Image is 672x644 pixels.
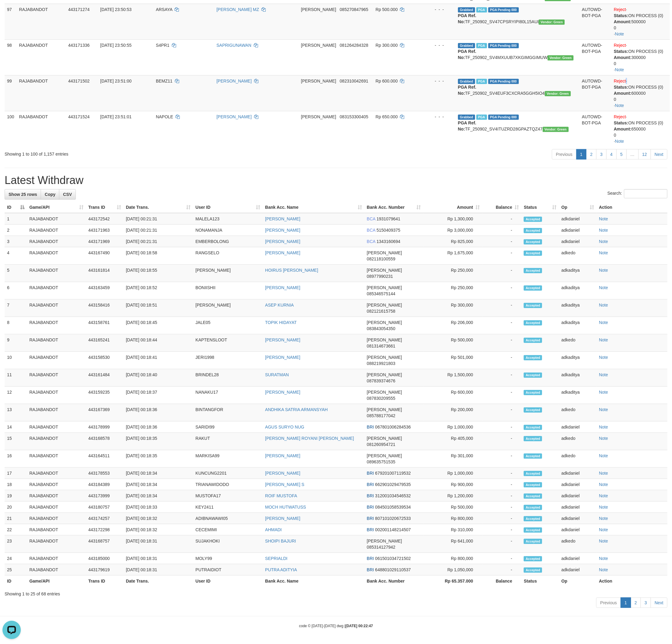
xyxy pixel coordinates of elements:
td: adkedo [559,247,596,265]
a: Note [599,303,608,307]
span: Copy 081264284328 to clipboard [340,43,368,48]
a: Copy [41,189,59,200]
td: [PERSON_NAME] [193,265,263,282]
td: · · [611,111,670,147]
td: RAJABANDOT [27,369,86,387]
a: Note [599,407,608,412]
th: User ID: activate to sort column ascending [193,202,263,213]
a: [PERSON_NAME] [265,390,300,395]
span: Vendor URL: https://service4.1velocity.biz [539,20,565,25]
td: [DATE] 00:18:51 [124,300,193,317]
a: Next [651,149,667,160]
span: PGA Pending [488,43,519,48]
td: - [482,225,522,236]
span: Rp 300.000 [375,43,397,48]
span: Copy 083843054350 to clipboard [367,326,395,331]
td: EMBERBOLONG [193,236,263,247]
a: HOIRUS [PERSON_NAME] [265,268,318,273]
td: - [482,236,522,247]
th: Action [596,202,667,213]
a: Reject [614,79,626,83]
td: 10 [5,352,27,369]
td: RAJABANDOT [17,39,66,75]
td: adkaditya [559,317,596,334]
th: Date Trans.: activate to sort column ascending [124,202,193,213]
b: Amount: [614,91,632,96]
a: Note [599,505,608,510]
span: Accepted [524,251,542,256]
span: Rp 650.000 [375,114,397,119]
div: ON PROCESS (0) 500000 0 [614,13,667,31]
span: Vendor URL: https://service4.1velocity.biz [543,127,569,132]
a: Note [599,390,608,395]
a: Note [599,453,608,458]
span: Accepted [524,239,542,245]
td: 443171963 [86,225,124,236]
a: TOPIK HIDAYAT [265,320,297,325]
a: Reject [614,7,626,12]
td: TF_250902_SV47CPSRYIPI80L15AUI [456,4,580,39]
td: TF_250902_SV4ITUZRD28GPAZTQZ47 [456,111,580,147]
td: Rp 500,000 [423,334,482,352]
td: RAJABANDOT [27,213,86,225]
td: AUTOWD-BOT-PGA [579,75,611,111]
a: Note [615,31,624,36]
span: Rp 600.000 [375,79,397,83]
td: Rp 206,000 [423,317,482,334]
td: RAJABANDOT [27,282,86,300]
td: - [482,334,522,352]
span: Accepted [524,338,542,343]
td: TF_250902_SV4EUF3CXCRA5GGH5IO4 [456,75,580,111]
a: AHMADI [265,527,282,532]
td: adkaditya [559,352,596,369]
td: JALE05 [193,317,263,334]
span: [PERSON_NAME] [301,43,336,48]
span: Grabbed [458,43,475,48]
a: Note [599,239,608,244]
span: [PERSON_NAME] [367,250,402,255]
td: Rp 1,675,000 [423,247,482,265]
td: [DATE] 00:18:55 [124,265,193,282]
a: Note [599,556,608,561]
span: 443171336 [68,43,90,48]
span: [PERSON_NAME] [301,114,336,119]
a: Note [599,482,608,487]
a: Note [599,337,608,342]
a: Note [615,67,624,72]
a: [PERSON_NAME] [265,239,300,244]
span: Rp 500.000 [375,7,397,12]
span: [DATE] 23:51:01 [100,114,131,119]
td: RAJABANDOT [27,247,86,265]
td: 443163459 [86,282,124,300]
a: Note [599,216,608,221]
td: adkaditya [559,265,596,282]
span: NAPOLE [156,114,173,119]
span: [DATE] 23:50:53 [100,7,131,12]
a: Note [599,527,608,532]
span: Grabbed [458,79,475,84]
a: Note [599,320,608,325]
div: Showing 1 to 100 of 1,157 entries [5,149,275,157]
td: NONAMANJA [193,225,263,236]
span: [PERSON_NAME] [367,372,402,377]
td: 443165241 [86,334,124,352]
b: Amount: [614,19,632,24]
span: Accepted [524,217,542,222]
a: MOCH HUTWATUSS [265,505,306,510]
td: adkaditya [559,300,596,317]
span: Marked by adkedo [476,115,487,120]
a: [PERSON_NAME] S [265,482,304,487]
a: [PERSON_NAME] [265,516,300,521]
span: Grabbed [458,115,475,120]
td: 2 [5,225,27,236]
a: SAPRIGUNAWAN [216,43,251,48]
div: - - - [425,6,453,13]
td: AUTOWD-BOT-PGA [579,4,611,39]
td: adkdaniel [559,213,596,225]
td: 100 [5,111,17,147]
a: Previous [596,598,621,608]
span: CSV [63,192,72,197]
b: PGA Ref. No: [458,120,476,131]
a: Note [599,516,608,521]
span: Copy 1931079641 to clipboard [377,216,401,221]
